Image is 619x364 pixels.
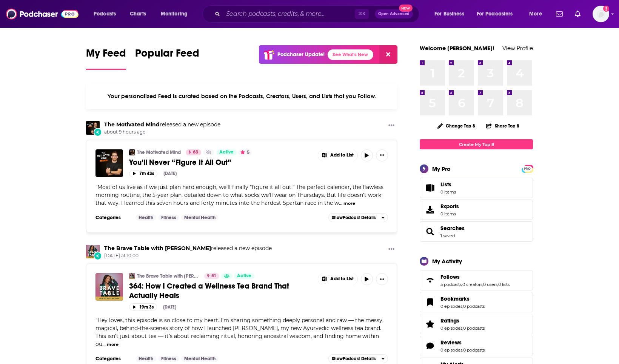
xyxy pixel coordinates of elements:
button: 5 [238,149,252,155]
a: Ratings [440,317,485,324]
span: Lists [440,181,456,188]
a: Follows [422,275,437,286]
button: Show More Button [385,245,397,254]
a: 0 lists [498,282,510,287]
img: The Brave Table with Dr. Neeta Bhushan [129,273,135,279]
a: View Profile [502,45,533,52]
span: Exports [440,203,459,210]
span: Active [237,272,251,280]
a: The Brave Table with Dr. Neeta Bhushan [104,245,211,252]
a: Bookmarks [422,297,437,307]
span: Follows [420,270,533,290]
span: Most of us live as if we just plan hard enough, we’ll finally “figure it all out.” The perfect ca... [95,184,383,206]
span: ... [102,341,106,347]
button: Show More Button [376,149,388,161]
span: Reviews [440,339,462,346]
span: , [462,326,463,331]
a: The Motivated Mind [86,121,100,135]
a: My Feed [86,47,126,70]
a: 0 podcasts [463,347,485,353]
a: 364: How I Created a Wellness Tea Brand That Actually Heals [129,281,313,300]
a: Show notifications dropdown [553,8,566,20]
a: 0 episodes [440,347,462,353]
a: The Motivated Mind [104,121,160,128]
span: ⌘ K [355,9,369,19]
a: Active [234,273,254,279]
a: Bookmarks [440,295,485,302]
img: User Profile [593,6,609,22]
span: Popular Feed [135,47,199,64]
span: Ratings [420,314,533,334]
span: Lists [440,181,451,188]
img: The Motivated Mind [129,149,135,155]
a: 0 podcasts [463,326,485,331]
button: Show More Button [385,121,397,131]
img: Podchaser - Follow, Share and Rate Podcasts [6,7,79,21]
a: Fitness [158,356,179,362]
a: Active [216,149,237,155]
a: The Motivated Mind [137,149,181,155]
a: 0 users [483,282,497,287]
span: For Business [434,9,464,19]
img: The Brave Table with Dr. Neeta Bhushan [86,245,100,258]
a: The Brave Table with [PERSON_NAME] [137,273,199,279]
button: Change Top 8 [433,121,480,131]
span: PRO [523,166,532,172]
span: 63 [193,149,198,156]
span: Active [219,149,234,156]
div: Search podcasts, credits, & more... [209,5,427,23]
button: more [343,200,355,207]
span: Show Podcast Details [332,356,376,361]
span: You’ll Never “Figure It All Out” [129,158,231,167]
a: 63 [186,149,201,155]
span: Logged in as sarahhallprinc [593,6,609,22]
span: Open Advanced [378,12,410,16]
a: Popular Feed [135,47,199,70]
span: Searches [420,221,533,242]
a: 1 saved [440,233,455,238]
button: ShowPodcast Details [328,213,388,222]
span: , [462,282,462,287]
input: Search podcasts, credits, & more... [223,8,355,20]
button: Show More Button [376,273,388,285]
a: Create My Top 8 [420,139,533,149]
button: 7m 43s [129,170,157,177]
span: Bookmarks [420,292,533,312]
a: 0 podcasts [463,304,485,309]
span: Add to List [330,152,354,158]
img: 364: How I Created a Wellness Tea Brand That Actually Heals [95,273,123,301]
button: ShowPodcast Details [328,354,388,363]
button: 19m 3s [129,303,157,310]
h3: Categories [95,356,129,362]
button: Share Top 8 [486,118,520,133]
a: Mental Health [181,215,219,221]
span: " [95,317,383,347]
div: New Episode [94,128,102,136]
button: Show profile menu [593,6,609,22]
span: Lists [422,183,437,193]
span: Exports [422,204,437,215]
span: , [462,347,463,353]
button: Open AdvancedNew [375,9,413,18]
span: Charts [130,9,146,19]
a: Lists [420,178,533,198]
button: open menu [524,8,551,20]
h3: Categories [95,215,129,221]
div: Your personalized Feed is curated based on the Podcasts, Creators, Users, and Lists that you Follow. [86,83,397,109]
span: Monitoring [161,9,188,19]
span: " [95,184,383,206]
button: more [107,341,119,348]
div: [DATE] [163,171,177,176]
span: Add to List [330,276,354,282]
span: Ratings [440,317,459,324]
div: New Episode [94,252,102,260]
div: My Activity [432,258,462,265]
span: , [462,304,463,309]
span: My Feed [86,47,126,64]
span: [DATE] at 10:00 [104,253,272,259]
span: New [399,5,413,12]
